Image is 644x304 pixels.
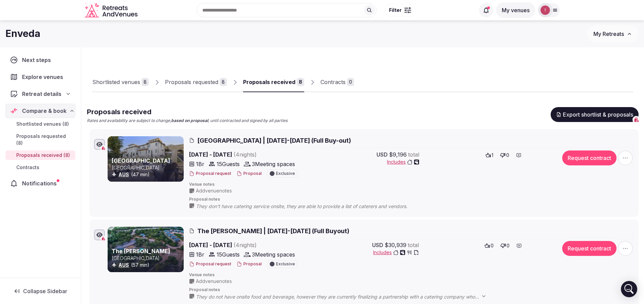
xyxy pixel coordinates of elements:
[491,242,494,249] span: 0
[507,242,510,249] span: 0
[92,78,140,86] div: Shortlisted venues
[189,261,231,267] button: Proposal request
[5,284,75,299] button: Collapse Sidebar
[496,2,535,18] button: My venues
[492,152,493,159] span: 1
[237,171,262,177] button: Proposal
[237,261,262,267] button: Proposal
[189,197,634,202] span: Proposal notes
[112,262,182,268] div: (57 min)
[189,150,309,159] span: [DATE] - [DATE]
[297,78,304,86] div: 8
[171,118,208,123] strong: based on proposal
[5,53,75,67] a: Next steps
[16,133,73,146] span: Proposals requested (8)
[165,73,227,92] a: Proposals requested8
[496,7,535,14] a: My venues
[5,27,40,40] h1: Enveda
[320,73,354,92] a: Contracts0
[112,171,182,178] div: (47 min)
[5,131,75,148] a: Proposals requested (8)
[562,241,617,256] button: Request contract
[220,78,227,86] div: 8
[408,241,419,249] span: total
[506,152,509,159] span: 0
[621,281,637,297] div: Open Intercom Messenger
[347,78,354,86] div: 0
[22,56,54,64] span: Next steps
[587,25,639,42] button: My Retreats
[142,78,149,86] div: 8
[5,70,75,84] a: Explore venues
[22,73,66,81] span: Explore venues
[373,249,419,256] button: Includes
[112,157,170,164] a: [GEOGRAPHIC_DATA]
[252,160,295,168] span: 3 Meeting spaces
[5,150,75,160] a: Proposals received (8)
[385,241,406,249] span: $30,939
[112,248,170,255] a: The [PERSON_NAME]
[22,179,59,187] span: Notifications
[217,250,240,259] span: 15 Guests
[243,78,295,86] div: Proposals received
[385,4,416,17] button: Filter
[118,262,129,268] a: AUS
[320,78,346,86] div: Contracts
[408,150,419,159] span: total
[189,182,634,187] span: Venue notes
[196,250,204,259] span: 1 Br
[189,171,231,177] button: Proposal request
[196,293,493,300] span: They do not have onsite food and beverage, however they are currently finalizing a partnership wi...
[92,73,149,92] a: Shortlisted venues8
[189,287,634,293] span: Proposal notes
[498,241,512,250] button: 0
[196,187,232,194] span: Add venue notes
[197,227,349,235] span: The [PERSON_NAME] | [DATE]-[DATE] (Full Buyout)
[197,136,351,145] span: [GEOGRAPHIC_DATA] | [DATE]-[DATE] (Full Buy-out)
[540,5,550,15] img: Thiago Martins
[196,160,204,168] span: 1 Br
[165,78,218,86] div: Proposals requested
[5,119,75,129] a: Shortlisted venues (8)
[16,164,39,171] span: Contracts
[112,255,182,262] p: [GEOGRAPHIC_DATA]
[87,118,288,124] p: Rates and availability are subject to change, , until contracted and signed by all parties
[22,107,67,115] span: Compare & book
[217,160,240,168] span: 15 Guests
[5,163,75,172] a: Contracts
[118,171,129,178] button: AUS
[389,7,402,14] span: Filter
[483,150,495,160] button: 1
[376,150,388,159] span: USD
[389,150,407,159] span: $9,196
[16,152,70,159] span: Proposals received (8)
[118,171,129,177] a: AUS
[234,151,257,158] span: ( 4 night s )
[16,121,69,127] span: Shortlisted venues (8)
[482,241,496,250] button: 0
[276,262,295,266] span: Exclusive
[22,90,61,98] span: Retreat details
[23,288,67,295] span: Collapse Sidebar
[189,241,309,249] span: [DATE] - [DATE]
[551,107,639,122] button: Export shortlist & proposals
[85,3,139,18] svg: Retreats and Venues company logo
[276,171,295,176] span: Exclusive
[87,107,288,117] h2: Proposals received
[189,272,634,278] span: Venue notes
[372,241,383,249] span: USD
[85,3,139,18] a: Visit the homepage
[234,242,257,248] span: ( 4 night s )
[593,31,624,37] span: My Retreats
[562,150,617,165] button: Request contract
[118,262,129,268] button: AUS
[387,159,419,165] button: Includes
[196,203,421,210] span: They don't have catering service onsite, they are able to provide a list of caterers and vendors.
[252,250,295,259] span: 3 Meeting spaces
[498,150,511,160] button: 0
[243,73,304,92] a: Proposals received8
[196,278,232,285] span: Add venue notes
[112,164,182,171] p: [GEOGRAPHIC_DATA]
[5,176,75,190] a: Notifications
